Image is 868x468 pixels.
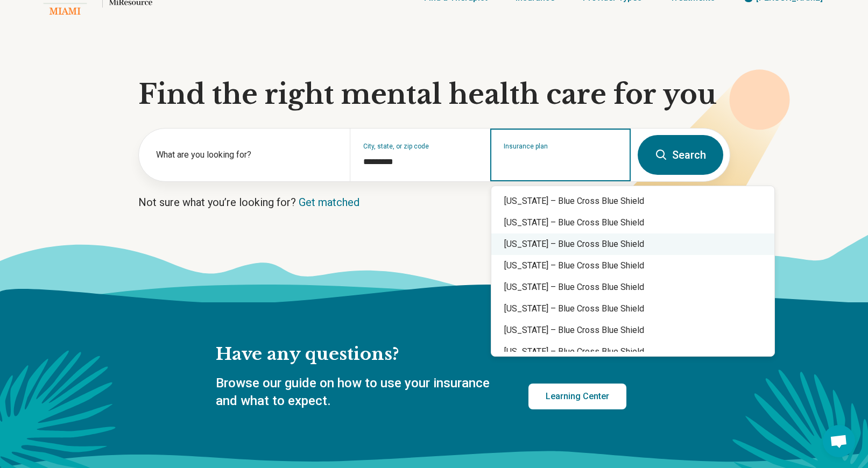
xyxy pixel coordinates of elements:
[491,190,774,352] div: Suggestions
[138,195,730,210] p: Not sure what you’re looking for?
[491,341,774,363] div: [US_STATE] – Blue Cross Blue Shield
[299,196,359,209] a: Get matched
[491,212,774,233] div: [US_STATE] – Blue Cross Blue Shield
[491,233,774,255] div: [US_STATE] – Blue Cross Blue Shield
[491,320,774,341] div: [US_STATE] – Blue Cross Blue Shield
[156,148,337,161] label: What are you looking for?
[491,298,774,320] div: [US_STATE] – Blue Cross Blue Shield
[491,190,774,212] div: [US_STATE] – Blue Cross Blue Shield
[528,384,626,409] a: Learning Center
[491,276,774,298] div: [US_STATE] – Blue Cross Blue Shield
[216,343,626,366] h2: Have any questions?
[491,255,774,276] div: [US_STATE] – Blue Cross Blue Shield
[216,374,503,410] p: Browse our guide on how to use your insurance and what to expect.
[823,425,855,457] a: Open chat
[638,135,723,175] button: Search
[138,79,730,111] h1: Find the right mental health care for you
